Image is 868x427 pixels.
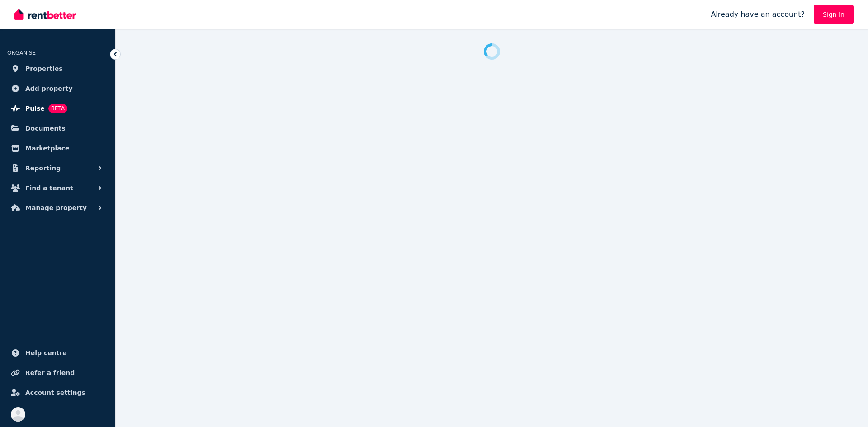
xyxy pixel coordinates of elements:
img: RentBetter [14,8,76,21]
a: Properties [7,60,108,78]
span: Properties [25,63,63,74]
span: Help centre [25,347,67,358]
button: Find a tenant [7,179,108,197]
span: ORGANISE [7,50,36,56]
a: Add property [7,80,108,98]
a: Marketplace [7,139,108,157]
span: Refer a friend [25,367,75,378]
span: BETA [48,104,67,113]
span: Documents [25,123,66,134]
span: Marketplace [25,143,69,154]
a: PulseBETA [7,99,108,117]
span: Reporting [25,163,61,174]
span: Manage property [25,202,87,213]
a: Sign In [814,5,854,24]
span: Account settings [25,387,85,398]
a: Documents [7,119,108,137]
span: Add property [25,83,73,94]
a: Help centre [7,344,108,362]
span: Find a tenant [25,183,73,193]
a: Refer a friend [7,364,108,382]
button: Manage property [7,199,108,217]
span: Pulse [25,103,45,114]
a: Account settings [7,384,108,402]
span: Already have an account? [711,9,805,20]
button: Reporting [7,159,108,177]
